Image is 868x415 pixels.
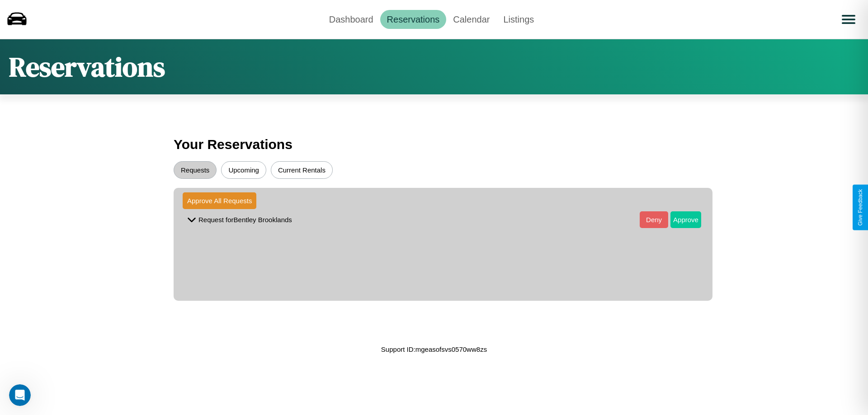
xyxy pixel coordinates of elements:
div: Give Feedback [857,189,863,226]
button: Deny [640,211,668,228]
h3: Your Reservations [174,132,694,157]
button: Requests [174,161,217,179]
a: Reservations [380,10,447,29]
button: Approve [670,211,701,228]
button: Upcoming [221,161,266,179]
a: Dashboard [322,10,380,29]
h1: Reservations [9,48,165,85]
p: Request for Bentley Brooklands [198,214,292,226]
button: Current Rentals [271,161,333,179]
iframe: Intercom live chat [9,384,31,406]
a: Listings [496,10,541,29]
button: Open menu [836,7,861,32]
button: Approve All Requests [183,192,256,209]
p: Support ID: mgeasofsvs0570ww8zs [381,343,487,355]
a: Calendar [446,10,496,29]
